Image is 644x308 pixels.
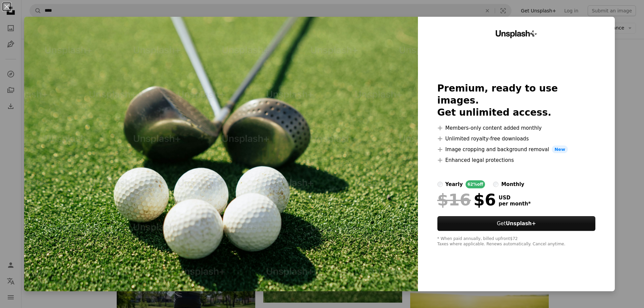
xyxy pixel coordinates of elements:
[437,135,596,143] li: Unlimited royalty-free downloads
[437,82,596,119] h2: Premium, ready to use images. Get unlimited access.
[437,145,596,153] li: Image cropping and background removal
[437,156,596,164] li: Enhanced legal protections
[437,124,596,132] li: Members-only content added monthly
[437,191,471,208] span: $16
[501,180,524,188] div: monthly
[437,182,443,187] input: yearly62%off
[552,145,568,153] span: New
[493,182,498,187] input: monthly
[499,195,531,201] span: USD
[466,180,485,188] div: 62% off
[437,191,496,208] div: $6
[499,201,531,207] span: per month *
[445,180,463,188] div: yearly
[437,236,596,247] div: * When paid annually, billed upfront $72 Taxes where applicable. Renews automatically. Cancel any...
[437,216,596,231] button: GetUnsplash+
[506,221,536,227] strong: Unsplash+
